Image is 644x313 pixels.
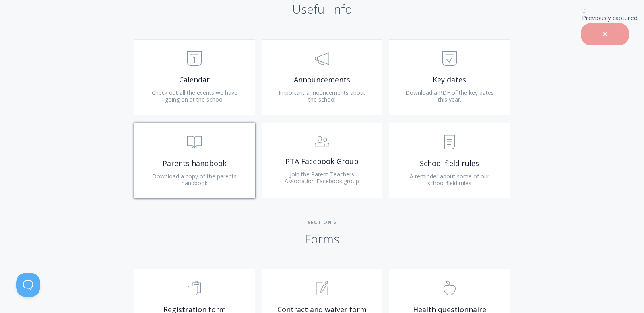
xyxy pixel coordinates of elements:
[16,273,40,297] iframe: Toggle Customer Support
[389,39,510,115] a: Key dates Download a PDF of the key dates this year.
[401,159,497,168] span: School field rules
[274,75,370,84] span: Announcements
[405,89,494,104] span: Download a PDF of the key dates this year.
[262,39,383,115] a: Announcements Important announcements about the school
[262,123,383,198] a: PTA Facebook Group Join the Parent Teachers Association Facebook group
[152,172,237,187] span: Download a copy of the parents handbook
[134,39,255,115] a: Calendar Check out all the events we have going on at the school
[279,89,365,104] span: Important announcements about the school
[134,123,255,198] a: Parents handbook Download a copy of the parents handbook
[285,170,359,185] span: Join the Parent Teachers Association Facebook group
[147,159,243,168] span: Parents handbook
[147,75,243,84] span: Calendar
[152,89,237,104] span: Check out all the events we have going on at the school
[410,172,489,187] span: A reminder about some of our school field rules
[274,157,370,166] span: PTA Facebook Group
[401,75,497,84] span: Key dates
[389,123,510,198] a: School field rules A reminder about some of our school field rules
